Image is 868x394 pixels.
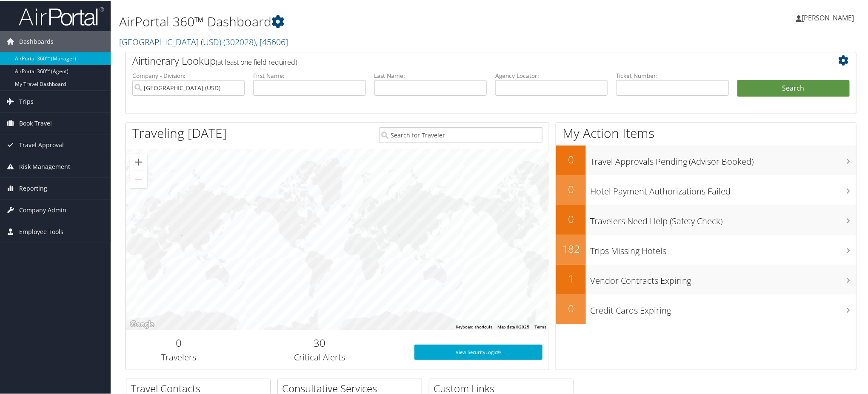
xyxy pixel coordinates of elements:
h3: Vendor Contracts Expiring [590,270,856,286]
h2: 0 [556,300,586,315]
a: [PERSON_NAME] [796,4,863,30]
span: Book Travel [19,112,52,133]
h3: Travelers [132,351,225,363]
h2: 1 [556,271,586,285]
h3: Travel Approvals Pending (Advisor Booked) [590,151,856,167]
label: Agency Locator: [495,71,608,79]
a: 1Vendor Contracts Expiring [556,264,856,294]
h1: Traveling [DATE] [132,123,227,141]
h1: My Action Items [556,123,856,141]
span: ( 302028 ) [223,35,256,47]
button: Zoom out [130,170,147,187]
h3: Credit Cards Expiring [590,300,856,316]
img: airportal-logo.png [19,6,104,26]
a: 182Trips Missing Hotels [556,234,856,264]
a: View SecurityLogic® [414,344,542,359]
input: Search for Traveler [379,126,542,142]
img: Google [128,318,156,329]
span: Map data ©2025 [497,324,529,328]
h3: Hotel Payment Authorizations Failed [590,180,856,197]
label: Company - Division: [132,71,245,79]
button: Zoom in [130,153,147,170]
span: Reporting [19,177,47,198]
h2: 0 [556,181,586,196]
span: , [ 45606 ] [256,35,288,47]
a: 0Travel Approvals Pending (Advisor Booked) [556,145,856,174]
h2: 0 [132,335,225,349]
h3: Critical Alerts [238,351,401,363]
h3: Trips Missing Hotels [590,240,856,256]
h2: Airtinerary Lookup [132,53,789,67]
span: Company Admin [19,199,66,220]
a: 0Hotel Payment Authorizations Failed [556,174,856,204]
span: [PERSON_NAME] [802,12,854,22]
h1: AirPortal 360™ Dashboard [119,12,615,30]
button: Keyboard shortcuts [456,323,492,329]
h2: 0 [556,151,586,166]
label: First Name: [253,71,365,79]
h2: 182 [556,241,586,255]
h2: 30 [238,335,401,349]
span: Risk Management [19,155,70,177]
h2: 0 [556,211,586,226]
span: Travel Approval [19,134,64,155]
span: (at least one field required) [216,57,297,66]
a: Terms (opens in new tab) [534,324,546,328]
span: Employee Tools [19,220,63,242]
a: Open this area in Google Maps (opens a new window) [128,318,156,329]
h3: Travelers Need Help (Safety Check) [590,210,856,226]
a: 0Credit Cards Expiring [556,294,856,323]
label: Last Name: [374,71,487,79]
a: 0Travelers Need Help (Safety Check) [556,204,856,234]
label: Ticket Number: [616,71,728,79]
a: [GEOGRAPHIC_DATA] (USD) [119,35,288,47]
span: Dashboards [19,30,54,51]
button: Search [737,79,850,96]
span: Trips [19,90,34,111]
